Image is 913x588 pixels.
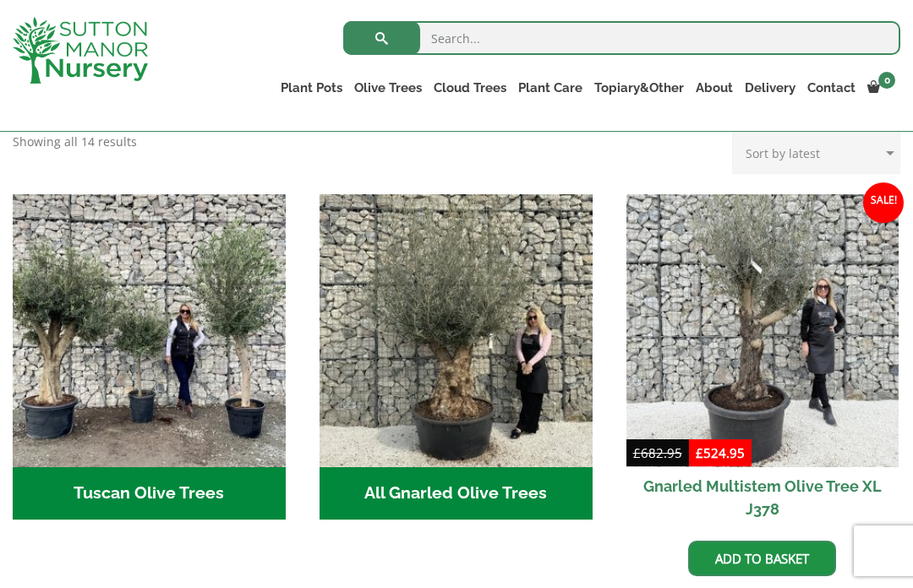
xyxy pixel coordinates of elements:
a: Plant Pots [275,76,348,100]
a: Topiary&Other [588,76,690,100]
span: £ [696,444,703,461]
h2: Gnarled Multistem Olive Tree XL J378 [626,467,899,528]
span: 0 [878,72,895,89]
a: Visit product category Tuscan Olive Trees [13,194,286,519]
h2: All Gnarled Olive Trees [320,467,593,520]
a: Visit product category All Gnarled Olive Trees [320,194,593,519]
a: Add to basket: “Gnarled Multistem Olive Tree XL J378” [688,541,836,576]
input: Search... [343,21,900,55]
bdi: 524.95 [696,444,745,461]
span: Sale! [863,182,904,223]
select: Shop order [732,132,900,174]
img: All Gnarled Olive Trees [320,194,593,467]
a: About [690,76,739,100]
bdi: 682.95 [633,444,682,461]
a: Sale! Gnarled Multistem Olive Tree XL J378 [626,194,899,528]
span: £ [633,444,641,461]
a: 0 [861,76,900,100]
a: Cloud Trees [428,76,512,100]
p: Showing all 14 results [13,132,137,152]
img: Tuscan Olive Trees [13,194,286,467]
a: Olive Trees [348,76,428,100]
img: logo [13,17,148,84]
a: Contact [801,76,861,100]
h2: Tuscan Olive Trees [13,467,286,520]
a: Delivery [739,76,801,100]
img: Gnarled Multistem Olive Tree XL J378 [626,194,899,467]
a: Plant Care [512,76,588,100]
